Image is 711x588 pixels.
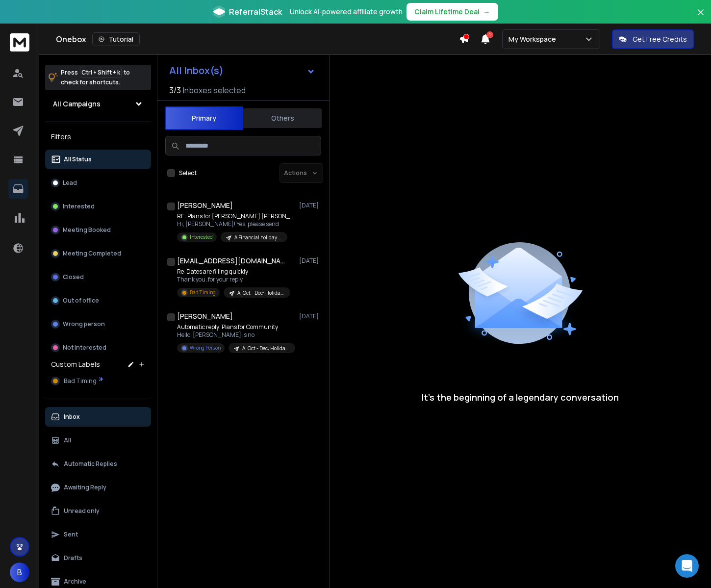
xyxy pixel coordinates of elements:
h1: [PERSON_NAME] [177,201,233,210]
p: Bad Timing [190,289,216,296]
button: Claim Lifetime Deal→ [406,3,498,21]
p: [DATE] [299,257,321,265]
span: Ctrl + Shift + k [80,67,122,78]
span: ReferralStack [229,6,282,18]
p: Wrong person [63,320,105,328]
h1: [PERSON_NAME] [177,311,233,321]
button: All Inbox(s) [161,61,323,80]
span: 3 / 3 [169,84,181,96]
p: Unlock AI-powered affiliate growth [290,7,403,17]
p: A. Oct - Dec: Holiday Parties [242,345,289,352]
button: Automatic Replies [45,454,151,474]
button: All Status [45,150,151,169]
button: Tutorial [92,32,140,46]
button: Close banner [694,6,707,29]
button: B [10,562,29,582]
p: A Financial holiday parties [234,234,281,241]
p: My Workspace [508,34,560,44]
h3: Filters [45,130,151,144]
p: A. Oct - Dec: Holiday Parties [237,289,284,297]
button: Drafts [45,548,151,568]
p: Sent [64,531,78,538]
button: Out of office [45,291,151,310]
p: Wrong Person [190,344,221,352]
button: Meeting Booked [45,220,151,240]
p: Get Free Credits [633,34,687,44]
p: Meeting Completed [63,250,121,257]
p: All [64,436,71,444]
p: [DATE] [299,202,321,209]
p: It’s the beginning of a legendary conversation [422,390,619,404]
p: Drafts [64,554,82,562]
button: All Campaigns [45,94,151,114]
button: All [45,431,151,450]
button: Primary [165,106,243,130]
p: Interested [190,233,213,241]
p: Awaiting Reply [64,484,106,491]
button: Inbox [45,407,151,427]
button: Bad Timing [45,371,151,391]
h1: [EMAIL_ADDRESS][DOMAIN_NAME] [177,256,285,266]
span: Bad Timing [64,377,97,385]
p: Automatic Replies [64,460,117,468]
button: Awaiting Reply [45,478,151,497]
button: Not Interested [45,338,151,358]
button: Others [243,107,322,129]
h1: All Campaigns [53,99,101,109]
button: Sent [45,525,151,544]
span: → [483,7,490,17]
p: Out of office [63,297,99,305]
button: Closed [45,267,151,287]
p: Re: Dates are filling quickly [177,268,290,276]
p: Inbox [64,413,80,421]
p: Lead [63,179,77,187]
button: Interested [45,197,151,216]
div: Open Intercom Messenger [675,554,699,578]
button: Meeting Completed [45,244,151,263]
p: Automatic reply: Plans for Community [177,323,295,331]
p: Meeting Booked [63,226,111,234]
p: Archive [64,578,86,586]
p: Closed [63,273,84,281]
button: Lead [45,173,151,193]
h3: Inboxes selected [183,84,246,96]
h1: All Inbox(s) [169,66,224,76]
p: All Status [64,155,92,163]
button: Get Free Credits [612,29,694,49]
div: Onebox [56,32,459,46]
h3: Custom Labels [51,359,100,369]
label: Select [179,169,197,177]
button: Wrong person [45,314,151,334]
p: Press to check for shortcuts. [61,68,130,87]
p: Unread only [64,507,100,515]
p: Hello, [PERSON_NAME] is no [177,331,295,339]
p: Not Interested [63,344,106,352]
p: Interested [63,203,95,210]
button: Unread only [45,501,151,521]
p: RE: Plans for [PERSON_NAME] [PERSON_NAME] [177,212,295,220]
p: Thank you, for your reply [177,276,290,283]
span: 1 [486,31,493,38]
p: [DATE] [299,312,321,320]
p: Hi, [PERSON_NAME]! Yes, please send [177,220,295,228]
